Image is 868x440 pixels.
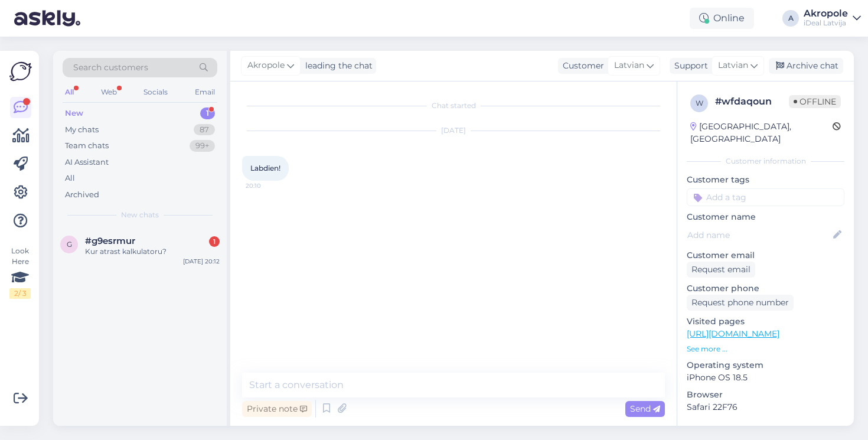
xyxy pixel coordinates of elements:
[65,157,109,168] div: AI Assistant
[687,359,844,371] p: Operating system
[200,107,215,119] div: 1
[194,124,215,136] div: 87
[687,156,844,167] div: Customer information
[789,95,841,108] span: Offline
[63,84,76,100] div: All
[687,295,794,311] div: Request phone number
[65,124,99,136] div: My chats
[715,94,789,109] div: # wfdaqoun
[804,18,848,28] div: iDeal Latvija
[65,107,83,119] div: New
[687,282,844,295] p: Customer phone
[769,58,843,74] div: Archive chat
[687,211,844,223] p: Customer name
[246,181,290,190] span: 20:10
[9,288,31,299] div: 2 / 3
[687,425,844,436] div: Extra
[192,84,217,100] div: Email
[687,344,844,354] p: See more ...
[242,401,312,417] div: Private note
[687,229,831,242] input: Add name
[85,246,220,257] div: Kur atrast kalkulatoru?
[687,401,844,413] p: Safari 22F76
[65,189,99,201] div: Archived
[73,61,148,74] span: Search customers
[247,59,285,72] span: Akropole
[67,240,72,249] span: g
[687,188,844,206] input: Add a tag
[301,60,373,72] div: leading the chat
[690,120,833,145] div: [GEOGRAPHIC_DATA], [GEOGRAPHIC_DATA]
[718,59,748,72] span: Latvian
[687,174,844,186] p: Customer tags
[687,328,779,339] a: [URL][DOMAIN_NAME]
[141,84,170,100] div: Socials
[696,99,703,107] span: w
[250,164,280,172] span: Labdien!
[183,257,220,266] div: [DATE] 20:12
[190,140,215,152] div: 99+
[65,172,75,184] div: All
[121,210,159,220] span: New chats
[242,125,665,136] div: [DATE]
[209,236,220,247] div: 1
[558,60,604,72] div: Customer
[804,9,861,28] a: AkropoleiDeal Latvija
[670,60,708,72] div: Support
[9,60,32,83] img: Askly Logo
[99,84,119,100] div: Web
[242,100,665,111] div: Chat started
[687,249,844,262] p: Customer email
[65,140,109,152] div: Team chats
[9,246,31,299] div: Look Here
[614,59,644,72] span: Latvian
[687,371,844,384] p: iPhone OS 18.5
[687,389,844,401] p: Browser
[782,10,799,27] div: A
[690,8,754,29] div: Online
[85,236,135,246] span: #g9esrmur
[630,403,660,414] span: Send
[687,315,844,328] p: Visited pages
[804,9,848,18] div: Akropole
[687,262,755,278] div: Request email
